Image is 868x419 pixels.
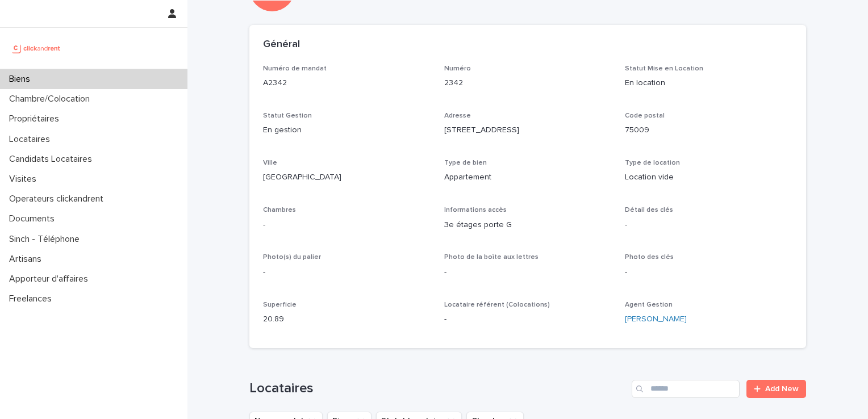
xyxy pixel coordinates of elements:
[263,124,431,136] p: En gestion
[263,65,327,72] span: Numéro de mandat
[625,65,703,72] span: Statut Mise en Location
[444,77,612,89] p: 2342
[625,313,687,325] a: [PERSON_NAME]
[444,313,612,325] p: -
[444,171,612,183] p: Appartement
[5,114,68,124] p: Propriétaires
[5,194,112,204] p: Operateurs clickandrent
[625,254,674,261] span: Photo des clés
[625,160,680,166] span: Type de location
[5,254,51,265] p: Artisans
[263,77,431,89] p: A2342
[444,254,539,261] span: Photo de la boîte aux lettres
[263,219,431,231] p: -
[746,380,806,398] a: Add New
[444,207,507,213] span: Informations accès
[444,124,612,136] p: [STREET_ADDRESS]
[765,385,799,393] span: Add New
[632,380,740,398] input: Search
[5,213,64,224] p: Documents
[625,219,792,231] p: -
[263,254,321,261] span: Photo(s) du palier
[444,219,612,231] p: 3e étages porte G
[263,207,296,213] span: Chambres
[5,154,101,165] p: Candidats Locataires
[444,301,550,308] span: Locataire référent (Colocations)
[5,294,61,304] p: Freelances
[625,266,792,278] p: -
[9,37,64,60] img: UCB0brd3T0yccxBKYDjQ
[625,124,792,136] p: 75009
[625,171,792,183] p: Location vide
[625,207,673,213] span: Détail des clés
[625,301,673,308] span: Agent Gestion
[249,380,627,397] h1: Locataires
[263,112,312,119] span: Statut Gestion
[5,94,99,104] p: Chambre/Colocation
[263,39,300,51] h2: Général
[263,313,431,325] p: 20.89
[5,174,45,185] p: Visites
[263,266,431,278] p: -
[444,65,471,72] span: Numéro
[444,112,471,119] span: Adresse
[5,74,39,85] p: Biens
[625,112,665,119] span: Code postal
[263,160,277,166] span: Ville
[444,160,487,166] span: Type de bien
[5,274,97,284] p: Apporteur d'affaires
[263,301,297,308] span: Superficie
[444,266,612,278] p: -
[263,171,431,183] p: [GEOGRAPHIC_DATA]
[5,134,59,145] p: Locataires
[5,234,89,245] p: Sinch - Téléphone
[625,77,792,89] p: En location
